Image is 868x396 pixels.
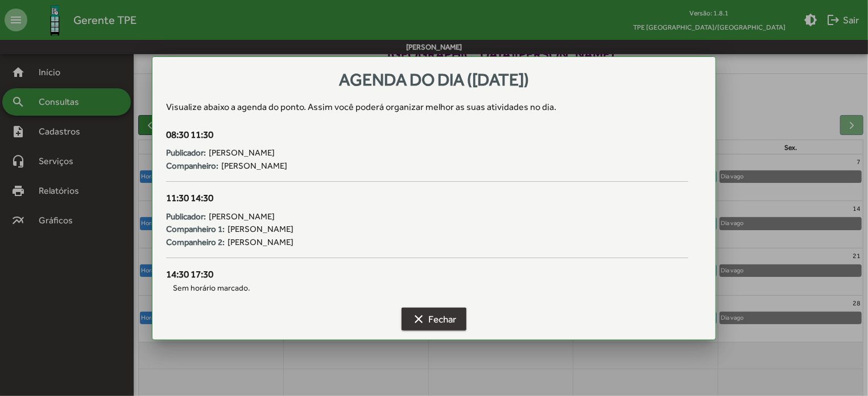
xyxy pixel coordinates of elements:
strong: Publicador: [166,210,206,223]
strong: Publicador: [166,146,206,160]
span: [PERSON_NAME] [221,160,287,173]
div: 11:30 14:30 [166,191,688,206]
span: [PERSON_NAME] [209,146,275,160]
div: Visualize abaixo a agenda do ponto . Assim você poderá organizar melhor as suas atividades no dia. [166,100,702,114]
strong: Companheiro 2: [166,236,225,249]
strong: Companheiro 1: [166,223,225,236]
span: Agenda do dia ([DATE]) [339,70,529,89]
span: Sem horário marcado. [166,282,688,294]
mat-icon: clear [412,312,425,326]
div: 14:30 17:30 [166,267,688,282]
span: [PERSON_NAME] [209,210,275,223]
span: [PERSON_NAME] [228,223,294,236]
span: Fechar [412,309,456,329]
span: [PERSON_NAME] [228,236,294,249]
button: Fechar [402,308,466,330]
div: 08:30 11:30 [166,128,688,142]
strong: Companheiro: [166,160,218,173]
